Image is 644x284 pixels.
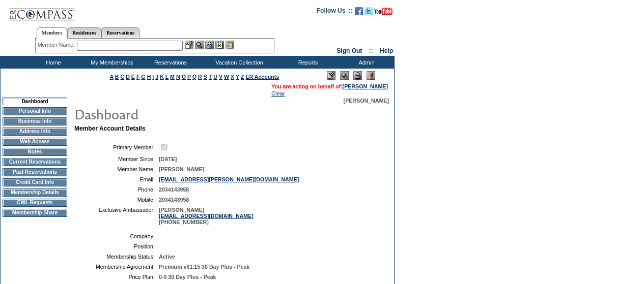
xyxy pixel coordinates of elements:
a: Follow us on Twitter [365,10,373,16]
a: Members [37,27,68,39]
td: Membership Agreement: [78,264,155,270]
span: 2034143958 [159,197,189,203]
td: Credit Card Info [3,178,67,186]
a: [PERSON_NAME] [343,83,388,89]
img: b_calculator.gif [226,41,234,49]
img: Impersonate [205,41,214,49]
a: E [131,74,135,80]
td: Business Info [3,117,67,125]
a: V [219,74,222,80]
img: Become our fan on Facebook [355,7,363,15]
a: J [155,74,158,80]
td: Home [23,56,81,69]
img: Follow us on Twitter [365,7,373,15]
img: b_edit.gif [185,41,193,49]
div: Member Name: [38,41,77,49]
td: Personal Info [3,107,67,115]
img: View [195,41,204,49]
td: Primary Member: [78,142,155,152]
td: Price Plan: [78,274,155,280]
span: [PERSON_NAME] [344,98,389,104]
a: X [231,74,234,80]
td: Follow Us :: [317,6,353,18]
td: Exclusive Ambassador: [78,207,155,225]
td: Membership Share [3,209,67,217]
a: L [165,74,169,80]
a: H [147,74,151,80]
a: O [182,74,186,80]
a: T [209,74,212,80]
img: Reservations [215,41,224,49]
img: Log Concern/Member Elevation [367,71,375,80]
td: Past Reservations [3,168,67,176]
span: You are acting on behalf of: [271,83,388,89]
td: CWL Requests [3,199,67,207]
td: Member Since: [78,156,155,162]
span: 0-0 30 Day Plus - Peak [159,274,216,280]
span: [PERSON_NAME] [159,166,204,172]
td: Reports [277,56,336,69]
td: Vacation Collection [199,56,277,69]
a: Residences [67,27,101,38]
td: Membership Status: [78,254,155,260]
a: Q [192,74,197,80]
img: pgTtlDashboard.gif [74,104,277,124]
img: Edit Mode [327,71,335,80]
a: W [224,74,229,80]
span: Active [159,254,175,260]
td: Current Reservations [3,158,67,166]
a: Sign Out [337,47,362,54]
a: Become our fan on Facebook [355,10,363,16]
span: [PERSON_NAME] [PHONE_NUMBER] [159,207,254,225]
a: U [213,74,217,80]
td: Phone: [78,186,155,193]
img: Subscribe to our YouTube Channel [374,8,393,15]
a: S [204,74,207,80]
a: F [136,74,140,80]
a: C [120,74,124,80]
span: [DATE] [159,156,177,162]
td: Dashboard [3,98,67,105]
a: Subscribe to our YouTube Channel [374,10,393,16]
td: Reservations [140,56,199,69]
a: K [160,74,164,80]
td: Membership Details [3,188,67,197]
a: Reservations [101,27,139,38]
a: Help [380,47,393,54]
a: B [115,74,119,80]
td: Company: [78,233,155,239]
td: Position: [78,243,155,249]
td: Mobile: [78,197,155,203]
td: Web Access [3,138,67,146]
td: Notes [3,148,67,156]
a: Z [241,74,244,80]
a: N [176,74,180,80]
td: Address Info [3,128,67,136]
img: View Mode [340,71,349,80]
span: :: [369,47,373,54]
a: A [110,74,114,80]
a: G [141,74,145,80]
span: Premium v01.15 30 Day Plus - Peak [159,264,249,270]
b: Member Account Details [74,125,146,132]
a: I [152,74,154,80]
a: Clear [271,90,285,97]
a: [EMAIL_ADDRESS][PERSON_NAME][DOMAIN_NAME] [159,176,299,182]
a: [EMAIL_ADDRESS][DOMAIN_NAME] [159,213,254,219]
td: Member Name: [78,166,155,172]
a: R [198,74,202,80]
a: M [170,74,175,80]
span: 2034143958 [159,186,189,193]
img: Impersonate [353,71,362,80]
td: Email: [78,176,155,182]
td: My Memberships [81,56,140,69]
a: ER Accounts [245,74,279,80]
a: Y [236,74,239,80]
a: D [126,74,130,80]
a: P [187,74,191,80]
td: Admin [336,56,395,69]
